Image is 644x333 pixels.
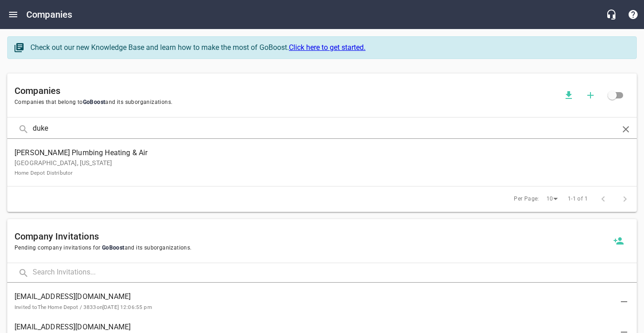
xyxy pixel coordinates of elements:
[568,195,588,204] span: 1-1 of 1
[600,4,622,25] button: Live Chat
[100,245,124,251] span: GoBoost
[7,142,637,182] a: [PERSON_NAME] Plumbing Heating & Air[GEOGRAPHIC_DATA], [US_STATE]Home Depot Distributor
[15,170,73,176] small: Home Depot Distributor
[15,98,558,107] span: Companies that belong to and its suborganizations.
[33,263,637,283] input: Search Invitations...
[580,84,601,106] button: Add a new company
[33,119,611,139] input: Search Companies...
[15,158,615,177] p: [GEOGRAPHIC_DATA], [US_STATE]
[514,195,539,204] span: Per Page:
[15,229,608,244] h6: Company Invitations
[15,322,615,333] span: [EMAIL_ADDRESS][DOMAIN_NAME]
[15,244,608,253] span: Pending company invitations for and its suborganizations.
[613,291,635,313] button: Delete Invitation
[2,4,24,25] button: Open drawer
[83,99,106,105] span: GoBoost
[608,230,629,252] button: Invite a new company
[622,4,644,25] button: Support Portal
[558,84,580,106] button: Download companies
[289,43,366,52] a: Click here to get started.
[26,7,72,22] h6: Companies
[15,291,615,302] span: [EMAIL_ADDRESS][DOMAIN_NAME]
[15,304,152,310] small: Invited to The Home Depot / 3833 on [DATE] 12:06:55 pm
[601,84,623,106] span: Click to view all companies
[543,193,561,205] div: 10
[15,83,558,98] h6: Companies
[15,147,615,158] span: [PERSON_NAME] Plumbing Heating & Air
[30,42,627,53] div: Check out our new Knowledge Base and learn how to make the most of GoBoost.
